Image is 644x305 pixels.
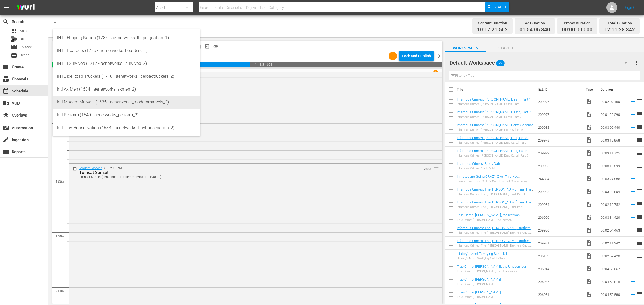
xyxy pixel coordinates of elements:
th: Duration [597,82,630,97]
span: Reports [3,149,9,155]
span: more_vert [634,59,640,66]
span: Video [586,240,592,246]
a: Inmates are Going CRAZY Over This Hot Commissary Commodity [457,174,520,183]
td: 209981 [536,237,584,250]
span: reorder [636,175,642,182]
div: Content Duration [477,19,508,27]
a: Infamous Crimes: [PERSON_NAME] Ponzi Scheme [457,123,533,127]
span: reorder [636,162,642,169]
div: Infamous Crimes: [PERSON_NAME] Drug Cartel, Part 2 [457,154,534,157]
img: ans4CAIJ8jUAAAAAAAAAAAAAAAAAAAAAAAAgQb4GAAAAAAAAAAAAAAAAAAAAAAAAJMjXAAAAAAAAAAAAAAAAAAAAAAAAgAT5G... [13,1,39,14]
span: 12:11:28.342 [604,27,635,33]
span: Channels [3,76,9,82]
div: Inmates are Going CRAZY Over This Hot Commissary Commodity [457,180,534,183]
div: Infamous Crimes: [PERSON_NAME] Ponzi Scheme [457,128,533,132]
svg: Add to Schedule [630,253,636,259]
span: reorder [636,214,642,220]
span: 24 hours Lineup View is OFF [211,42,220,51]
svg: Add to Schedule [630,124,636,130]
div: INTL Flipping Nation (1784 - ae_networks_flippingnation_1) [57,31,196,44]
button: reorder [434,70,439,76]
span: reorder [636,188,642,195]
svg: Add to Schedule [630,163,636,169]
svg: Add to Schedule [630,292,636,297]
div: Infamous Crimes: [PERSON_NAME] Drug Cartel, Part 1 [457,141,534,144]
a: Infamous Crimes: [PERSON_NAME] Death, Part 1 [457,97,531,101]
span: Create [3,64,9,70]
span: reorder [434,166,439,172]
span: toggle_off [213,44,218,49]
svg: Add to Schedule [630,99,636,105]
div: Infamous Crimes: The [PERSON_NAME] Brothers Case, Part 2 [457,244,534,247]
div: INTL I Survived (1717 - aenetworks_isurvived_2) [57,57,196,70]
span: Asset [11,28,17,34]
td: 00:03:34.420 [598,211,628,224]
span: 00:00:00.000 [562,27,592,33]
span: Episode [20,44,32,50]
span: Video [586,253,592,259]
span: Video [586,214,592,221]
a: Infamous Crimes: The [PERSON_NAME] Trial, Part 2 [457,200,533,208]
svg: Add to Schedule [630,279,636,285]
div: Intl Perform (1640 - aenetworks_perform_2) [57,109,196,121]
a: True Crime: [PERSON_NAME], the Unabomber [457,265,526,269]
a: Infamous Crimes: [PERSON_NAME] Drug Cartel, Part 2 [457,149,531,157]
div: True Crime: [PERSON_NAME] [457,282,501,286]
a: True Crime: [PERSON_NAME] [457,290,501,294]
div: Infamous Crimes: [PERSON_NAME] Death, Part 1 [457,102,531,106]
span: 10:17:21.502 [477,27,508,33]
td: 00:02:54.463 [598,224,628,237]
a: Infamous Crimes: The [PERSON_NAME] Brothers Case, Part 2 [457,239,533,247]
td: 00:03:24.885 [598,172,628,185]
td: 209982 [536,121,584,134]
td: 00:03:18.899 [598,159,628,172]
div: A-10 Tankbuster [79,75,412,80]
span: Video [586,137,592,143]
span: reorder [636,240,642,246]
a: Infamous Crimes: Black Dahlia [457,162,503,166]
td: 209976 [536,95,584,108]
div: Total Duration [604,19,635,27]
span: menu [3,4,10,11]
div: True Crime: [PERSON_NAME], the Unabomber [457,270,526,273]
span: reorder [636,111,642,117]
td: 00:04:58.580 [598,288,628,301]
button: Search [485,2,509,12]
div: Infamous Crimes: The [PERSON_NAME] Trial, Part 2 [457,205,534,209]
td: 00:02:10.752 [598,198,628,211]
span: Video [586,163,592,169]
span: reorder [636,291,642,297]
span: reorder [636,137,642,143]
div: Intl Tiny House Nation (1633 - aenetworks_tinyhousenation_2) [57,121,196,134]
span: Video [586,111,592,118]
div: Infamous Crimes: Black Dahlia [457,167,503,170]
span: Video [586,150,592,156]
td: 00:02:07.160 [598,95,628,108]
span: Episode [11,44,17,50]
td: 244884 [536,172,584,185]
td: 206944 [536,262,584,275]
span: reorder [636,278,642,285]
a: Sign Out [625,5,639,10]
span: Search [493,2,508,12]
div: Default Workspace [449,55,632,70]
td: 209984 [536,198,584,211]
td: 209986 [536,159,584,172]
span: Video [586,201,592,208]
span: Schedule [3,88,9,94]
td: 209978 [536,134,584,147]
svg: Add to Schedule [630,176,636,182]
div: Infamous Crimes: The [PERSON_NAME] Brothers Case, Part 1 [457,231,534,235]
button: Lock and Publish [399,51,434,61]
div: Ad Duration [519,19,550,27]
svg: Add to Schedule [630,227,636,233]
th: Title [457,82,535,97]
a: Infamous Crimes: [PERSON_NAME] Drug Cartel, Part 1 [457,136,531,144]
span: reorder [636,150,642,156]
td: 00:03:09.440 [598,121,628,134]
div: History's Most Terrifying Serial Killers [457,257,513,260]
div: INTL Hoarders (1785 - ae_networks_hoarders_1) [57,44,196,57]
div: True Crime: [PERSON_NAME] [457,295,501,299]
td: 209977 [536,108,584,121]
div: Infamous Crimes: The [PERSON_NAME] Trial, Part 1 [457,192,534,196]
